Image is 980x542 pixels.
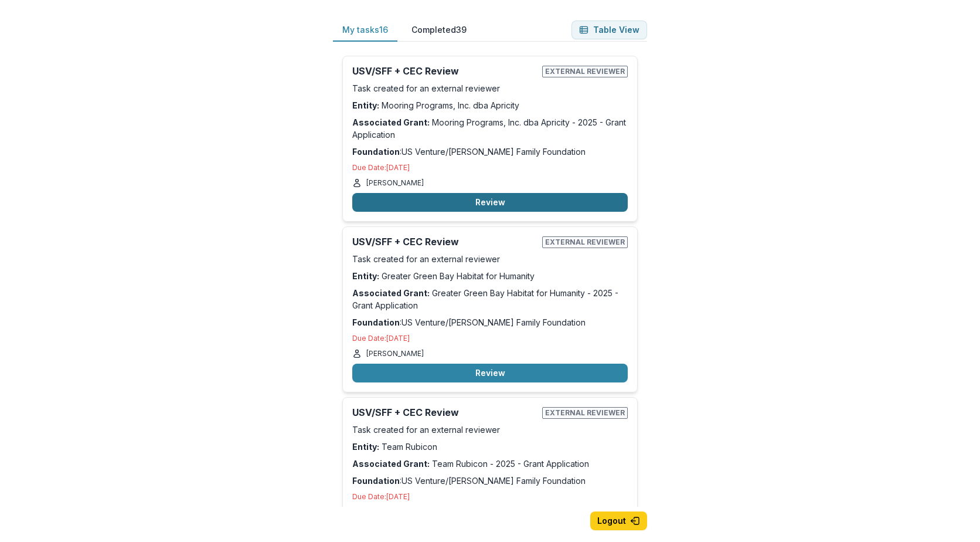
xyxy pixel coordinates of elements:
p: [PERSON_NAME] [366,507,424,517]
p: Due Date: [DATE] [352,492,628,502]
button: Review [352,364,628,382]
strong: Associated Grant: [352,459,430,469]
strong: Foundation [352,476,400,486]
strong: Foundation [352,147,400,157]
p: [PERSON_NAME] [366,178,424,188]
p: Mooring Programs, Inc. dba Apricity [352,99,628,111]
p: : US Venture/[PERSON_NAME] Family Foundation [352,316,628,328]
strong: Entity: [352,442,379,452]
p: Task created for an external reviewer [352,424,628,436]
p: Team Rubicon [352,441,628,453]
span: External reviewer [542,407,628,419]
button: My tasks 16 [333,19,397,42]
p: Task created for an external reviewer [352,253,628,265]
strong: Associated Grant: [352,288,430,298]
span: External reviewer [542,236,628,248]
p: : US Venture/[PERSON_NAME] Family Foundation [352,475,628,487]
button: Completed 39 [402,19,476,42]
p: Task created for an external reviewer [352,82,628,94]
p: [PERSON_NAME] [366,348,424,359]
h2: USV/SFF + CEC Review [352,407,537,418]
button: Logout [590,511,647,530]
strong: Entity: [352,271,379,281]
p: Due Date: [DATE] [352,162,628,173]
h2: USV/SFF + CEC Review [352,236,537,248]
p: Team Rubicon - 2025 - Grant Application [352,458,628,470]
p: Greater Green Bay Habitat for Humanity - 2025 - Grant Application [352,287,628,311]
strong: Associated Grant: [352,117,430,127]
button: Table View [571,21,647,39]
strong: Foundation [352,317,400,327]
p: Mooring Programs, Inc. dba Apricity - 2025 - Grant Application [352,116,628,141]
h2: USV/SFF + CEC Review [352,66,537,77]
p: Due Date: [DATE] [352,333,628,344]
span: External reviewer [542,66,628,77]
strong: Entity: [352,100,379,110]
p: : US Venture/[PERSON_NAME] Family Foundation [352,145,628,158]
button: Review [352,193,628,212]
p: Greater Green Bay Habitat for Humanity [352,270,628,282]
